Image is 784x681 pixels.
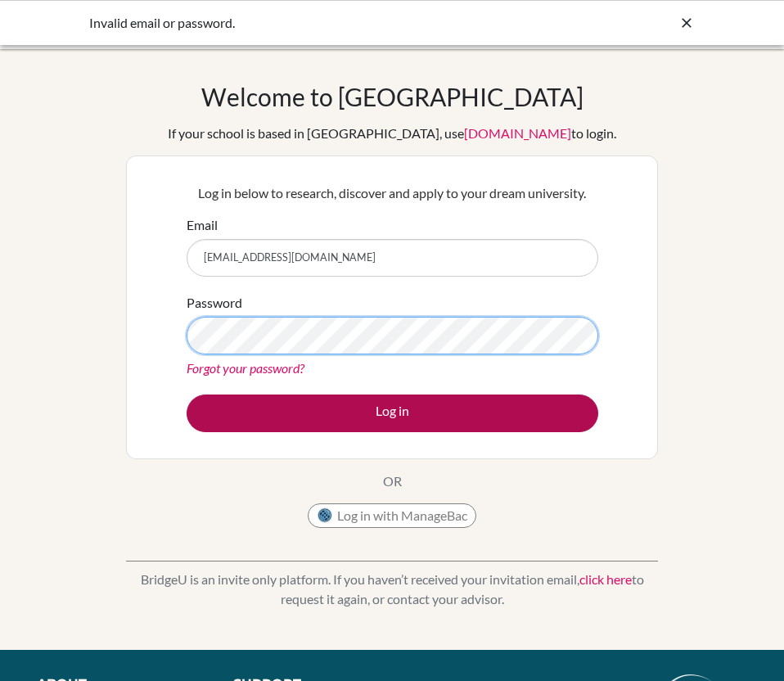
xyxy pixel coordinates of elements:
label: Password [187,293,242,313]
p: BridgeU is an invite only platform. If you haven’t received your invitation email, to request it ... [126,570,658,609]
p: OR [383,471,402,491]
a: click here [579,571,632,587]
div: Invalid email or password. [89,13,449,33]
button: Log in [187,395,598,432]
button: Log in with ManageBac [308,503,476,528]
label: Email [187,215,218,235]
a: Forgot your password? [187,360,304,376]
div: If your school is based in [GEOGRAPHIC_DATA], use to login. [168,124,616,143]
a: [DOMAIN_NAME] [464,125,571,141]
h1: Welcome to [GEOGRAPHIC_DATA] [201,82,583,111]
p: Log in below to research, discover and apply to your dream university. [187,183,598,203]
